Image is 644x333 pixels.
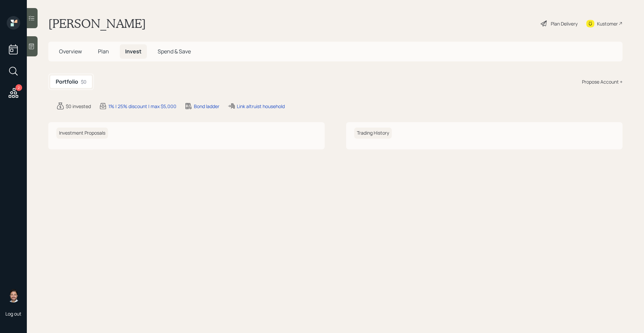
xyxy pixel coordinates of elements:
div: Link altruist household [237,103,285,110]
div: Plan Delivery [551,20,578,27]
div: Propose Account + [582,78,623,85]
h5: Portfolio [56,79,78,85]
div: 1% | 25% discount | max $5,000 [108,103,176,110]
div: Log out [5,311,21,317]
img: michael-russo-headshot.png [7,289,20,302]
div: $0 invested [66,103,91,110]
h6: Trading History [354,128,392,139]
span: Plan [98,48,109,55]
div: Bond ladder [194,103,219,110]
span: Invest [125,48,142,55]
div: $0 [81,78,87,85]
div: Kustomer [597,20,618,27]
span: Spend & Save [158,48,191,55]
span: Overview [59,48,82,55]
h1: [PERSON_NAME] [48,16,146,31]
div: 2 [15,84,22,91]
h6: Investment Proposals [56,128,108,139]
